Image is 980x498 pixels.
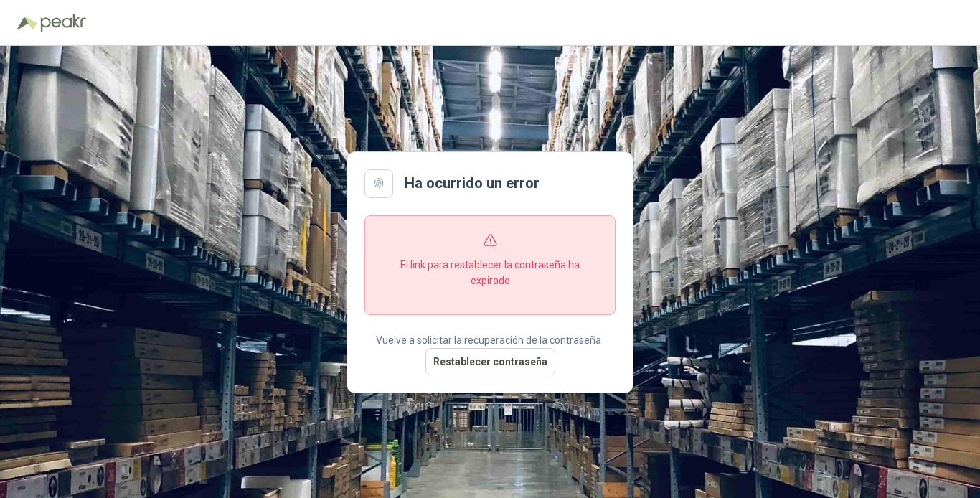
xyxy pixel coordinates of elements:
button: Restablecer contraseña [425,348,555,375]
p: El link para restablecer la contraseña ha expirado [382,257,598,288]
img: Peakr [40,14,86,32]
h2: Ha ocurrido un error [405,172,540,194]
p: Vuelve a solicitar la recuperación de la contraseña [376,332,604,348]
img: Logo [17,16,37,30]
